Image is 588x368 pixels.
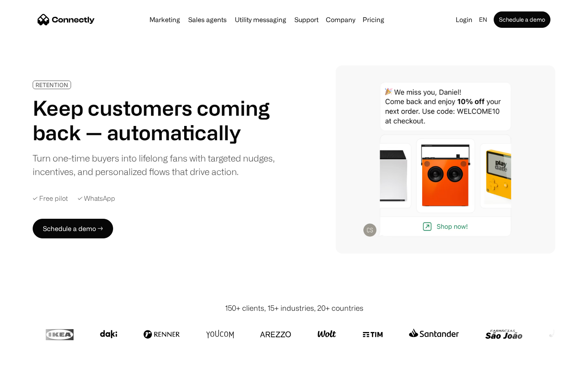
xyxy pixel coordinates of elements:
[78,195,115,202] div: ✓ WhatsApp
[33,96,281,145] h1: Keep customers coming back — automatically
[33,219,113,238] a: Schedule a demo →
[479,14,487,25] div: en
[326,14,355,25] div: Company
[8,353,49,365] aside: Language selected: English
[146,16,183,23] a: Marketing
[452,14,476,25] a: Login
[33,151,281,178] div: Turn one-time buyers into lifelong fans with targeted nudges, incentives, and personalized flows ...
[359,16,388,23] a: Pricing
[225,303,363,314] div: 150+ clients, 15+ industries, 20+ countries
[33,195,68,202] div: ✓ Free pilot
[36,82,68,88] div: RETENTION
[185,16,230,23] a: Sales agents
[232,16,290,23] a: Utility messaging
[16,354,49,365] ul: Language list
[291,16,322,23] a: Support
[494,11,550,28] a: Schedule a demo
